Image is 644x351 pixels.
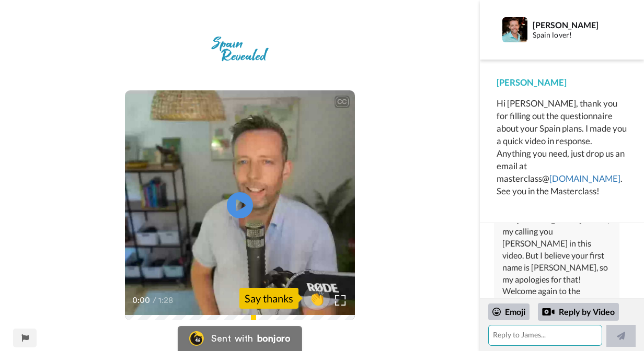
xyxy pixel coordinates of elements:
img: Full screen [335,295,346,306]
span: / [153,294,156,307]
div: CC [336,97,349,107]
img: Bonjoro Logo [189,331,204,346]
div: Hi [PERSON_NAME], thank you for filling out the questionnaire about your Spain plans. I made you ... [497,97,627,197]
a: [DOMAIN_NAME] [549,173,620,184]
button: 👏 [304,286,330,310]
div: Spain lover! [533,31,627,40]
span: 0:00 [132,294,151,307]
div: bonjoro [257,334,291,343]
img: Profile Image [502,17,527,42]
div: Reply by Video [542,306,555,318]
div: Hi [PERSON_NAME]! I realise your questionnaire came through as [PERSON_NAME], not [PERSON_NAME]. ... [502,178,611,309]
div: Reply by Video [538,303,619,321]
span: 1:28 [158,294,177,307]
div: Say thanks [239,288,298,309]
div: [PERSON_NAME] [533,20,627,30]
div: Emoji [488,303,530,320]
a: Bonjoro LogoSent withbonjoro [178,326,302,351]
img: 06906c8b-eeae-4fc1-9b3e-93850d61b61a [203,28,277,70]
span: 👏 [304,290,330,307]
div: Sent with [211,334,253,343]
div: [PERSON_NAME] [497,76,627,89]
